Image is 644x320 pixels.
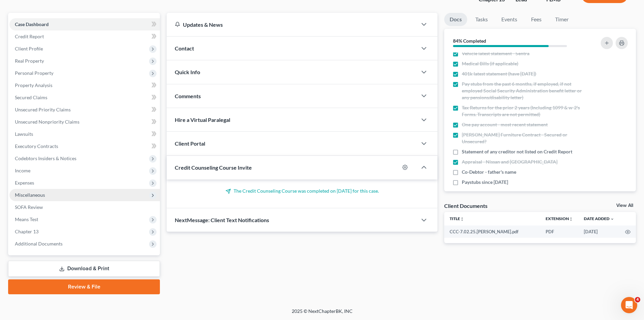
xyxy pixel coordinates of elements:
[462,179,508,186] span: Paystubs since [DATE]
[15,46,43,51] span: Client Profile
[9,201,160,213] a: SOFA Review
[175,21,409,28] div: Updates & News
[462,158,557,165] span: Appraisal - Nissan and [GEOGRAPHIC_DATA]
[15,107,71,112] span: Unsecured Priority Claims
[540,226,578,238] td: PDF
[462,169,516,175] span: Co-Debtor - father's name
[460,217,464,221] i: unfold_more
[8,279,160,294] a: Review & File
[175,164,252,171] span: Credit Counseling Course Invite
[635,297,640,302] span: 4
[15,34,44,39] span: Credit Report
[462,148,572,155] span: Statement of any creditor not listed on Credit Report
[9,140,160,152] a: Executory Contracts
[175,45,194,51] span: Contact
[444,13,467,26] a: Docs
[9,104,160,116] a: Unsecured Priority Claims
[9,18,160,30] a: Case Dashboard
[462,131,582,145] span: [PERSON_NAME] Furniture Contract - Secured or Unsecured?
[578,226,620,238] td: [DATE]
[175,188,429,194] p: The Credit Counseling Course was completed on [DATE] for this case.
[9,30,160,43] a: Credit Report
[584,216,614,221] a: Date Added expand_more
[15,21,49,27] span: Case Dashboard
[462,104,582,118] span: Tax Returns for the prior 2 years (Including 1099 & w-2's Forms. Transcripts are not permitted)
[175,217,269,223] span: NextMessage: Client Text Notifications
[462,81,582,101] span: Pay stubs from the past 6 months, if employed, if not employed Social Security Administration ben...
[450,216,464,221] a: Titleunfold_more
[15,241,63,247] span: Additional Documents
[610,217,614,221] i: expand_more
[15,94,47,100] span: Secured Claims
[15,82,52,88] span: Property Analysis
[470,13,493,26] a: Tasks
[15,131,33,137] span: Lawsuits
[462,121,548,128] span: One pay account - most recent statement
[15,204,43,210] span: SOFA Review
[175,69,200,75] span: Quick Info
[621,297,637,313] iframe: Intercom live chat
[15,143,58,149] span: Executory Contracts
[175,116,230,123] span: Hire a Virtual Paralegal
[462,60,518,67] span: Medical Bills (if applicable)
[462,70,536,77] span: 401k latest statement (have [DATE])
[129,308,515,320] div: 2025 © NextChapterBK, INC
[616,203,633,208] a: View All
[9,91,160,104] a: Secured Claims
[569,217,573,221] i: unfold_more
[525,13,547,26] a: Fees
[15,216,38,222] span: Means Test
[9,116,160,128] a: Unsecured Nonpriority Claims
[15,168,30,173] span: Income
[15,70,53,76] span: Personal Property
[15,58,44,64] span: Real Property
[15,180,34,186] span: Expenses
[550,13,574,26] a: Timer
[15,155,76,161] span: Codebtors Insiders & Notices
[9,79,160,91] a: Property Analysis
[175,140,205,147] span: Client Portal
[8,261,160,277] a: Download & Print
[453,38,486,44] strong: 84% Completed
[546,216,573,221] a: Extensionunfold_more
[462,50,529,57] span: Vehicle latest statement - Sentra
[444,202,487,209] div: Client Documents
[9,128,160,140] a: Lawsuits
[15,229,39,234] span: Chapter 13
[15,192,45,198] span: Miscellaneous
[444,226,540,238] td: CCC-7.02.25.[PERSON_NAME].pdf
[15,119,79,125] span: Unsecured Nonpriority Claims
[496,13,523,26] a: Events
[175,93,201,99] span: Comments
